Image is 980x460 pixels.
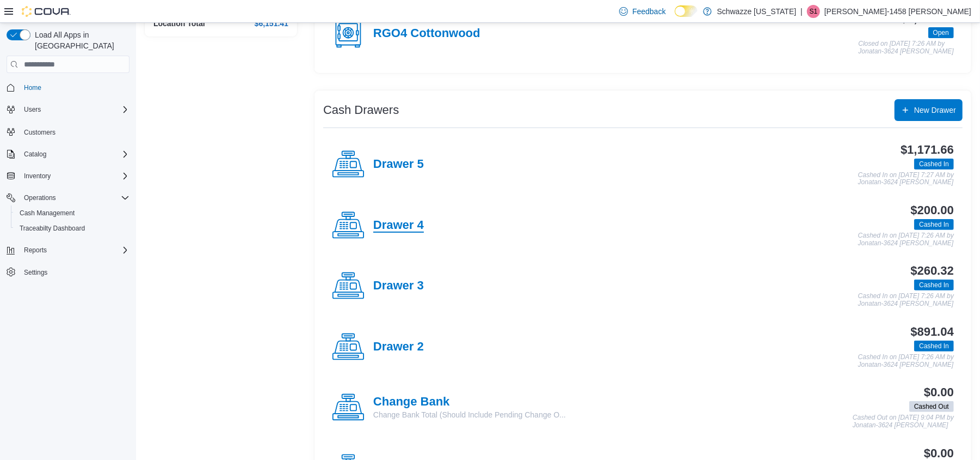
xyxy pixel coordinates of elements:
h4: RGO4 Cottonwood [373,27,480,41]
span: Cashed In [919,280,949,290]
button: Traceabilty Dashboard [11,221,134,236]
h3: $200.00 [911,204,954,217]
p: Change Bank Total (Should Include Pending Change O... [373,409,566,420]
span: Catalog [24,150,46,159]
h4: Drawer 5 [373,158,424,172]
span: Feedback [632,6,665,17]
p: Cashed In on [DATE] 7:26 AM by Jonatan-3624 [PERSON_NAME] [858,293,954,307]
div: Samantha-1458 Matthews [807,5,820,18]
span: Cashed In [919,159,949,169]
span: Cashed In [919,341,949,351]
button: Users [2,102,134,117]
h3: $0.00 [924,447,954,460]
a: Traceabilty Dashboard [15,222,89,235]
span: Operations [20,191,130,204]
span: New Drawer [914,105,956,116]
span: Cashed In [914,280,954,290]
span: Settings [24,268,47,277]
button: Reports [2,243,134,258]
p: Cashed Out on [DATE] 9:04 PM by Jonatan-3624 [PERSON_NAME] [853,414,954,429]
a: Cash Management [15,207,79,220]
h4: Drawer 3 [373,279,424,293]
span: Open [933,28,949,38]
span: Dark Mode [675,17,675,17]
button: Home [2,80,134,95]
span: Settings [20,265,130,279]
button: Operations [2,190,134,205]
button: Customers [2,124,134,140]
h4: Drawer 2 [373,340,424,354]
span: Operations [24,193,56,202]
span: Cashed Out [909,401,954,412]
span: Inventory [24,172,51,180]
span: Home [20,81,130,94]
p: Cashed In on [DATE] 7:27 AM by Jonatan-3624 [PERSON_NAME] [858,172,954,186]
span: Customers [20,125,130,138]
span: Cash Management [15,207,130,220]
span: Cashed In [914,341,954,352]
h4: Location Total [153,19,205,28]
h3: $0.00 [924,386,954,399]
p: [PERSON_NAME]-1458 [PERSON_NAME] [824,5,971,18]
span: Home [24,83,41,92]
button: Catalog [2,147,134,162]
span: Reports [20,244,130,257]
span: Open [928,27,954,38]
span: Cashed In [914,219,954,230]
button: Operations [20,191,60,204]
h4: Drawer 4 [373,219,424,233]
h4: $6,151.41 [255,19,288,28]
a: Customers [20,126,60,139]
img: Cova [22,6,71,17]
h4: Change Bank [373,395,566,409]
span: Load All Apps in [GEOGRAPHIC_DATA] [30,29,130,51]
span: S1 [810,5,818,18]
button: Inventory [2,168,134,184]
nav: Complex example [7,75,130,308]
button: Inventory [20,170,55,183]
a: Settings [20,266,52,279]
span: Inventory [20,170,130,183]
span: Cashed Out [914,402,949,411]
button: Reports [20,244,51,257]
h3: $260.32 [911,264,954,277]
p: Closed on [DATE] 7:26 AM by Jonatan-3624 [PERSON_NAME] [859,40,954,55]
button: Catalog [20,148,51,161]
p: | [800,5,803,18]
span: Cash Management [20,209,75,217]
span: Traceabilty Dashboard [20,224,85,233]
span: Users [24,105,41,114]
button: Cash Management [11,205,134,221]
span: Users [20,103,130,116]
button: Settings [2,264,134,280]
p: Cashed In on [DATE] 7:26 AM by Jonatan-3624 [PERSON_NAME] [858,232,954,247]
p: Schwazze [US_STATE] [717,5,797,18]
input: Dark Mode [675,5,698,17]
h3: Cash Drawers [323,104,399,117]
a: Home [20,81,46,94]
h3: $1,171.66 [901,143,954,156]
span: Catalog [20,148,130,161]
h3: $891.04 [911,325,954,338]
span: Cashed In [914,159,954,170]
span: Cashed In [919,220,949,229]
span: Traceabilty Dashboard [15,222,130,235]
p: Cashed In on [DATE] 7:26 AM by Jonatan-3624 [PERSON_NAME] [858,354,954,368]
button: Users [20,103,45,116]
button: New Drawer [895,99,963,121]
span: Reports [24,246,47,255]
span: Customers [24,128,56,137]
a: Feedback [615,1,670,22]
